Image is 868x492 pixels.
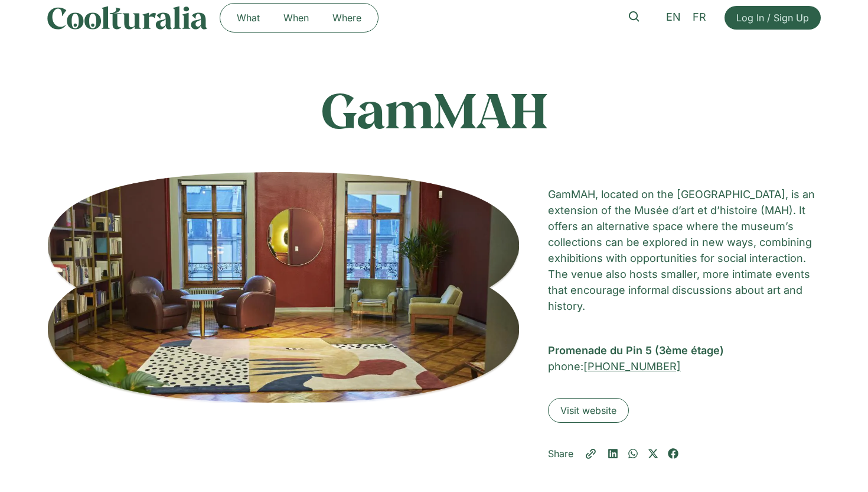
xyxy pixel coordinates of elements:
a: Where [321,8,373,27]
span: Log In / Sign Up [736,11,809,25]
div: Share on x-twitter [648,448,658,459]
a: [PHONE_NUMBER] [583,360,681,373]
a: EN [660,9,687,26]
a: FR [687,9,712,26]
span: EN [666,11,681,24]
nav: Menu [225,8,373,27]
p: GamMAH, located on the [GEOGRAPHIC_DATA], is an extension of the Musée d’art et d’histoire (MAH).... [548,186,821,314]
a: Visit website [548,398,629,423]
p: Share [548,446,573,461]
a: What [225,8,272,27]
h2: phone: [548,358,821,374]
div: Promenade du Pin 5 (3ème étage) [548,342,821,358]
div: Share on linkedin [608,448,618,459]
a: Log In / Sign Up [725,6,821,30]
h1: GamMAH [47,80,821,139]
a: When [272,8,321,27]
span: Visit website [560,403,616,417]
div: Share on whatsapp [628,448,638,459]
span: FR [693,11,706,24]
div: Share on facebook [668,448,678,459]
